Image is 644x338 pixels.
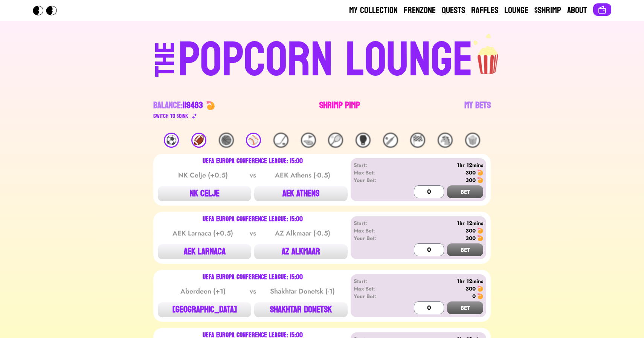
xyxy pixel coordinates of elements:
div: UEFA Europa Conference League: 15:00 [203,158,303,164]
div: Max Bet: [354,169,397,176]
img: Popcorn [33,6,63,15]
img: 🍤 [477,235,483,241]
div: Max Bet: [354,227,397,234]
a: Lounge [504,5,528,17]
div: 300 [465,234,476,242]
div: 🏏 [383,133,398,148]
a: My Bets [464,99,491,121]
div: 1hr 12mins [397,219,483,227]
div: Your Bet: [354,176,397,184]
div: Switch to $ OINK [153,112,188,121]
div: 300 [465,169,476,176]
button: AZ ALKMAAR [254,244,348,259]
div: Your Bet: [354,234,397,242]
a: Frenzone [404,5,436,17]
div: vs [248,170,258,180]
a: My Collection [349,5,398,17]
button: BET [447,243,483,256]
button: [GEOGRAPHIC_DATA] [158,302,251,317]
div: vs [248,228,258,239]
div: AZ Alkmaar (-0.5) [264,228,340,239]
div: Max Bet: [354,285,397,292]
div: 🍿 [465,133,480,148]
div: ⚾️ [246,133,261,148]
a: THEPOPCORN LOUNGEpopcorn [90,33,554,84]
a: Raffles [471,5,498,17]
a: Shrimp Pimp [319,99,360,121]
button: SHAKHTAR DONETSK [254,302,348,317]
div: Start: [354,219,397,227]
img: popcorn [473,33,504,75]
img: 🍤 [206,101,215,110]
div: 🏀 [219,133,234,148]
button: NK CELJE [158,186,251,201]
button: AEK LARNACA [158,244,251,259]
button: AEK ATHENS [254,186,348,201]
button: BET [447,185,483,198]
div: Balance: [153,99,203,112]
div: NK Celje (+0.5) [165,170,241,180]
div: UEFA Europa Conference League: 15:00 [203,216,303,222]
div: 🏁 [410,133,425,148]
img: Connect wallet [598,5,607,14]
div: 300 [465,227,476,234]
div: Aberdeen (+1) [165,286,241,297]
div: AEK Larnaca (+0.5) [165,228,241,239]
div: 🏒 [273,133,288,148]
div: POPCORN LOUNGE [178,36,473,84]
span: 119483 [183,97,203,113]
a: Quests [442,5,465,17]
div: 🏈 [191,133,206,148]
img: 🍤 [477,170,483,176]
div: AEK Athens (-0.5) [264,170,340,180]
div: vs [248,286,258,297]
div: Shakhtar Donetsk (-1) [264,286,340,297]
div: 300 [465,285,476,292]
div: UEFA Europa Conference League: 15:00 [203,274,303,280]
button: BET [447,301,483,314]
div: ⛳️ [301,133,316,148]
img: 🍤 [477,177,483,183]
div: Start: [354,161,397,169]
div: ⚽️ [164,133,179,148]
div: 🎾 [328,133,343,148]
a: $Shrimp [534,5,561,17]
div: 1hr 12mins [397,161,483,169]
div: Start: [354,277,397,285]
img: 🍤 [477,293,483,299]
div: Your Bet: [354,292,397,300]
img: 🍤 [477,286,483,292]
img: 🍤 [477,228,483,234]
div: THE [152,42,179,92]
div: 300 [465,176,476,184]
a: About [567,5,587,17]
div: 🐴 [438,133,453,148]
div: 🥊 [356,133,371,148]
div: 1hr 12mins [397,277,483,285]
div: 0 [472,292,476,300]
